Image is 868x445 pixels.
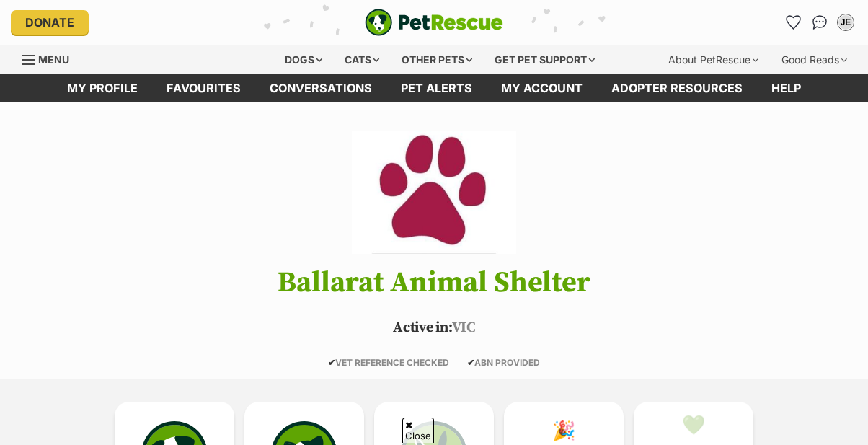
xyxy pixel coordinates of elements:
[152,74,255,102] a: Favourites
[22,45,79,71] a: Menu
[365,9,503,36] a: PetRescue
[808,11,831,34] a: Conversations
[782,11,857,34] ul: Account quick links
[386,74,487,102] a: Pet alerts
[11,10,89,35] a: Donate
[838,15,853,30] div: JE
[53,74,152,102] a: My profile
[328,357,335,368] icon: ✔
[275,45,332,74] div: Dogs
[467,357,474,368] icon: ✔
[682,414,705,436] div: 💚
[812,15,828,30] img: chat-41dd97257d64d25036548639549fe6c8038ab92f7586957e7f3b1b290dea8141.svg
[552,420,575,441] div: 🎉
[255,74,386,102] a: conversations
[771,45,857,74] div: Good Reads
[487,74,597,102] a: My account
[328,357,449,368] span: VET REFERENCE CHECKED
[658,45,769,74] div: About PetRescue
[597,74,757,102] a: Adopter resources
[393,319,451,337] span: Active in:
[834,11,857,34] button: My account
[38,53,69,66] span: Menu
[757,74,815,102] a: Help
[782,11,805,34] a: Favourites
[402,418,434,443] span: Close
[352,131,516,254] img: Ballarat Animal Shelter
[365,9,503,36] img: logo-e224e6f780fb5917bec1dbf3a21bbac754714ae5b6737aabdf751b685950b380.svg
[335,45,389,74] div: Cats
[467,357,540,368] span: ABN PROVIDED
[484,45,605,74] div: Get pet support
[391,45,482,74] div: Other pets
